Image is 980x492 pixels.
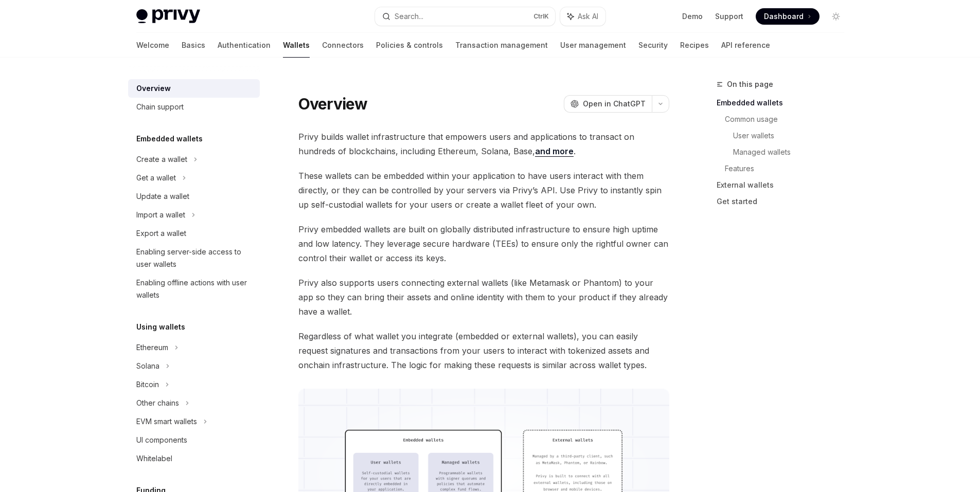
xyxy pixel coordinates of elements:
a: Features [725,160,852,177]
div: Solana [136,360,159,372]
div: EVM smart wallets [136,415,197,428]
a: UI components [128,431,260,449]
a: User management [560,33,626,58]
a: Wallets [283,33,310,58]
a: External wallets [717,177,852,193]
a: Update a wallet [128,187,260,206]
a: Common usage [725,111,852,127]
span: Dashboard [764,11,804,22]
a: Transaction management [455,33,548,58]
a: Overview [128,79,260,98]
button: Toggle dark mode [828,8,844,25]
button: Ask AI [560,7,605,26]
div: Overview [136,82,171,95]
span: Ask AI [578,11,598,22]
div: UI components [136,434,187,446]
a: Get started [717,193,852,210]
div: Other chains [136,397,179,409]
a: Enabling server-side access to user wallets [128,243,260,274]
h1: Overview [298,95,368,113]
div: Create a wallet [136,153,187,166]
span: Privy builds wallet infrastructure that empowers users and applications to transact on hundreds o... [298,130,669,158]
span: These wallets can be embedded within your application to have users interact with them directly, ... [298,169,669,212]
span: Privy also supports users connecting external wallets (like Metamask or Phantom) to your app so t... [298,276,669,319]
img: light logo [136,9,200,24]
a: Connectors [322,33,364,58]
span: Open in ChatGPT [583,99,646,109]
a: Recipes [680,33,709,58]
a: Welcome [136,33,169,58]
a: Export a wallet [128,224,260,243]
a: Demo [682,11,703,22]
a: Embedded wallets [717,95,852,111]
span: On this page [727,78,773,90]
h5: Embedded wallets [136,133,203,145]
a: Authentication [218,33,271,58]
a: Enabling offline actions with user wallets [128,274,260,304]
div: Search... [395,10,423,23]
a: Policies & controls [376,33,443,58]
div: Enabling server-side access to user wallets [136,246,254,270]
a: Basics [182,33,205,58]
div: Export a wallet [136,227,186,240]
a: Support [715,11,743,22]
a: Chain support [128,98,260,116]
div: Whitelabel [136,452,172,465]
a: Security [638,33,668,58]
div: Chain support [136,101,184,113]
button: Search...CtrlK [375,7,555,26]
span: Regardless of what wallet you integrate (embedded or external wallets), you can easily request si... [298,329,669,372]
div: Import a wallet [136,209,185,221]
a: and more [535,146,574,157]
div: Enabling offline actions with user wallets [136,277,254,301]
h5: Using wallets [136,321,185,333]
div: Ethereum [136,341,168,354]
a: Whitelabel [128,449,260,468]
span: Ctrl K [533,12,549,21]
div: Update a wallet [136,190,189,203]
div: Bitcoin [136,378,159,391]
a: Dashboard [756,8,819,25]
button: Open in ChatGPT [564,95,652,113]
div: Get a wallet [136,172,176,184]
a: API reference [721,33,770,58]
span: Privy embedded wallets are built on globally distributed infrastructure to ensure high uptime and... [298,222,669,265]
a: User wallets [733,127,852,144]
a: Managed wallets [733,144,852,160]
